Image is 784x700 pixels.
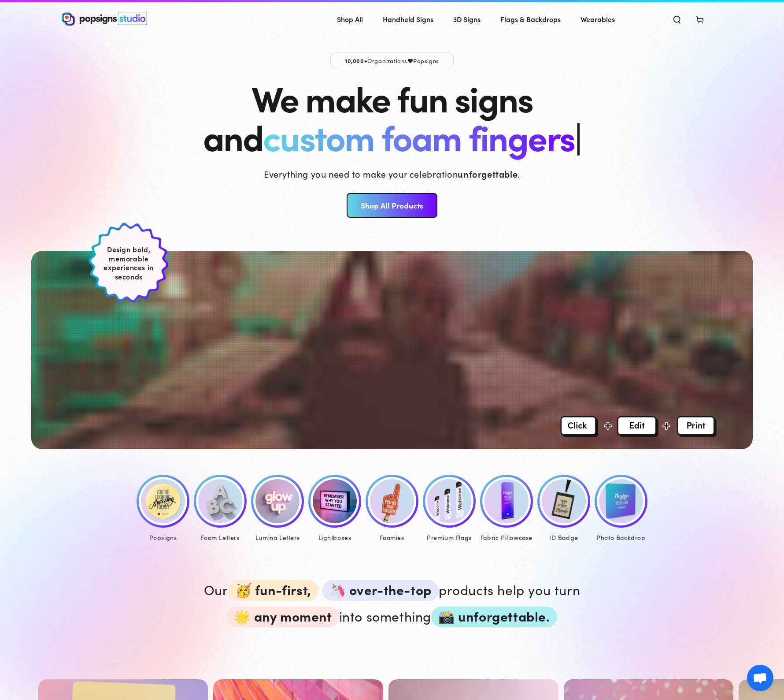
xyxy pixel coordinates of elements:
div: Lightboxes [308,532,361,543]
img: Photo Backdrop [599,479,643,523]
span: 🥳 fun-first, [228,580,318,601]
div: Premium Flags [423,532,476,543]
span: | [574,111,581,161]
span: 🌟 any moment [227,607,339,627]
span: Shop All [337,13,363,26]
span: 📸 unforgettable. [431,607,557,627]
a: Wearables [574,7,621,31]
img: Lumina Letters [255,479,300,523]
img: Popsigns Studio [62,12,147,26]
img: Premium Feather Flags [427,479,471,523]
a: Foamies® Foamies [363,475,421,544]
img: Overlay Image [560,416,717,437]
strong: unforgettable [458,168,518,180]
a: Flags & Backdrops [494,7,567,31]
img: Foamies® [370,479,414,523]
img: ID Badge [542,479,586,523]
a: Shop All Products [347,193,437,218]
img: Lumina Lightboxes [313,479,357,523]
div: Foam Letters [194,532,247,543]
a: Popsigns Popsigns [134,475,192,544]
span: Flags & Backdrops [500,13,561,26]
a: Foam Letters Foam Letters [192,475,249,544]
span: custom foam fingers [263,112,574,160]
p: Our products help you turn into something [194,574,590,627]
a: Lumina Lightboxes Lightboxes [306,475,363,544]
div: Foamies [366,532,418,543]
h1: We make fun signs and [203,78,581,156]
summary: Search our site [666,9,688,29]
span: 10,000+ [345,56,367,64]
a: Premium Feather Flags Premium Flags [421,475,478,544]
p: Organizations Popsigns [330,52,454,69]
img: Fabric Pillowcase [484,479,529,523]
a: Fabric Pillowcase Fabric Pillowcase [478,475,535,544]
div: ID Badge [537,532,590,543]
a: Handheld Signs [376,7,440,31]
p: Everything you need to make your celebration . [264,168,520,180]
span: 3D Signs [453,13,481,26]
span: Handheld Signs [383,13,433,26]
div: Fabric Pillowcase [480,532,533,543]
span: Wearables [581,13,615,26]
span: 🦄 over-the-top [322,580,439,601]
div: Photo Backdrop [595,532,647,543]
div: Lumina Letters [251,532,304,543]
a: 3D Signs [447,7,487,31]
a: Lumina Letters Lumina Letters [249,475,306,544]
div: Popsigns [137,532,189,543]
img: Popsigns [141,479,185,523]
a: Shop All [330,7,370,31]
a: Open chat [747,665,773,691]
img: Foam Letters [198,479,242,523]
a: ID Badge ID Badge [535,475,592,544]
a: Photo Backdrop Photo Backdrop [592,475,650,544]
